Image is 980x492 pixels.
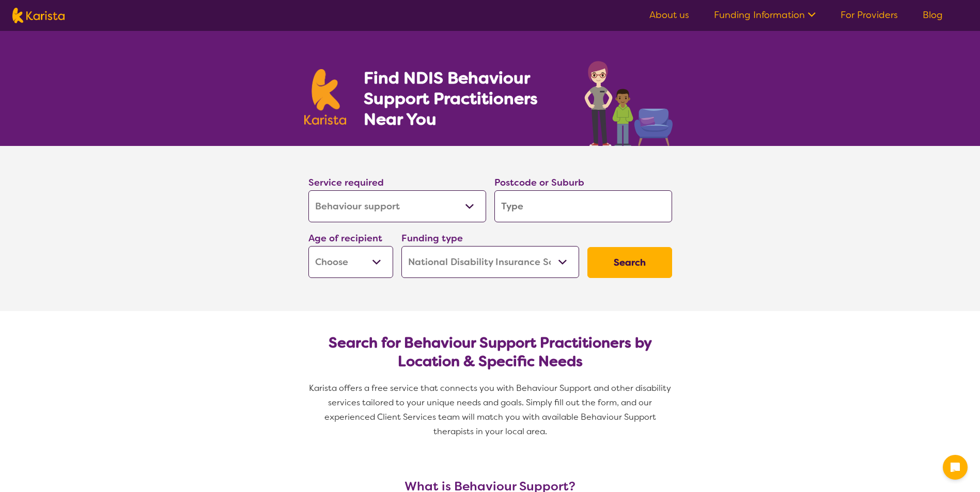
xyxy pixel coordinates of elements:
label: Service required [308,176,384,189]
label: Postcode or Suburb [494,176,584,189]
a: For Providers [841,9,898,21]
img: Karista logo [12,8,65,23]
h2: Search for Behaviour Support Practitioners by Location & Specific Needs [317,334,664,371]
h1: Find NDIS Behaviour Support Practitioners Near You [364,68,564,129]
img: Karista logo [304,69,347,125]
label: Age of recipient [308,232,382,244]
a: Funding Information [714,9,816,21]
a: Blog [923,9,943,21]
img: behaviour-support [582,56,676,146]
p: Karista offers a free service that connects you with Behaviour Support and other disability servi... [304,381,676,439]
a: About us [649,9,689,21]
button: Search [587,247,672,278]
input: Type [494,190,672,222]
label: Funding type [401,232,463,244]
